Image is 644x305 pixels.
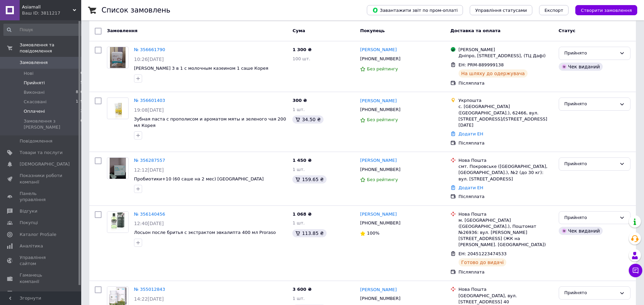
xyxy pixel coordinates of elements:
[575,5,637,15] button: Створити замовлення
[367,231,379,236] span: 100%
[564,289,617,297] div: Прийнято
[564,160,617,168] div: Прийнято
[459,217,553,248] div: м. [GEOGRAPHIC_DATA] ([GEOGRAPHIC_DATA].), Поштомат №26936: вул. [PERSON_NAME][STREET_ADDRESS] (Ж...
[292,28,305,33] span: Cума
[292,229,326,237] div: 113.85 ₴
[292,47,311,52] span: 1 300 ₴
[20,208,37,214] span: Відгуки
[20,191,63,203] span: Панель управління
[20,138,52,144] span: Повідомлення
[107,97,129,119] a: Фото товару
[107,28,137,33] span: Замовлення
[459,286,553,292] div: Нова Пошта
[20,290,37,296] span: Маркет
[20,173,63,185] span: Показники роботи компанії
[107,47,129,68] a: Фото товару
[292,167,305,172] span: 1 шт.
[359,219,402,227] div: [PHONE_NUMBER]
[569,7,637,13] a: Створити замовлення
[367,117,398,122] span: Без рейтингу
[110,47,126,68] img: Фото товару
[459,104,553,128] div: с. [GEOGRAPHIC_DATA] ([GEOGRAPHIC_DATA].), 62466, вул. [STREET_ADDRESS]/[STREET_ADDRESS][DATE]
[22,4,73,10] span: Asiamall
[629,264,642,277] button: Чат з покупцем
[134,98,165,103] a: № 356601403
[20,150,63,156] span: Товари та послуги
[459,251,507,256] span: ЕН: 20451223474533
[107,211,129,233] a: Фото товару
[360,28,385,33] span: Покупець
[459,131,483,136] a: Додати ЕН
[360,47,397,53] a: [PERSON_NAME]
[134,296,164,302] span: 14:22[DATE]
[459,269,553,275] div: Післяплата
[114,98,121,119] img: Фото товару
[459,157,553,164] div: Нова Пошта
[559,28,576,33] span: Статус
[107,157,129,179] a: Фото товару
[102,6,170,14] h1: Список замовлень
[459,211,553,217] div: Нова Пошта
[134,116,286,128] a: Зубная паста с прополисом и ароматом мяты и зеленого чая 200 мл Корея
[459,97,553,104] div: Укрпошта
[81,70,83,77] span: 0
[372,7,458,13] span: Завантажити звіт по пром-оплаті
[76,99,83,105] span: 139
[20,232,56,238] span: Каталог ProSale
[292,212,311,217] span: 1 068 ₴
[134,176,264,181] a: Пробиотики+10 (60 саше на 2 мес) [GEOGRAPHIC_DATA]
[20,161,70,167] span: [DEMOGRAPHIC_DATA]
[459,164,553,182] div: смт. Покровське ([GEOGRAPHIC_DATA], [GEOGRAPHIC_DATA].), №2 (до 30 кг): вул. [STREET_ADDRESS]
[581,8,632,13] span: Створити замовлення
[20,243,43,249] span: Аналітика
[134,158,165,163] a: № 356287557
[292,296,305,301] span: 1 шт.
[360,287,397,293] a: [PERSON_NAME]
[134,57,164,62] span: 10:26[DATE]
[360,98,397,104] a: [PERSON_NAME]
[539,5,569,15] button: Експорт
[292,115,323,124] div: 34.50 ₴
[360,157,397,164] a: [PERSON_NAME]
[20,60,48,66] span: Замовлення
[459,47,553,53] div: [PERSON_NAME]
[292,98,307,103] span: 300 ₴
[134,107,164,113] span: 19:08[DATE]
[367,5,463,15] button: Завантажити звіт по пром-оплаті
[20,220,38,226] span: Покупці
[475,8,527,13] span: Управління статусами
[110,158,126,179] img: Фото товару
[292,107,305,112] span: 1 шт.
[24,118,81,130] span: Замовлення з [PERSON_NAME]
[81,118,83,130] span: 0
[359,105,402,114] div: [PHONE_NUMBER]
[459,140,553,146] div: Післяплата
[470,5,532,15] button: Управління статусами
[3,24,84,36] input: Пошук
[459,80,553,86] div: Післяплата
[360,211,397,218] a: [PERSON_NAME]
[559,63,603,71] div: Чек виданий
[459,293,553,305] div: [GEOGRAPHIC_DATA], вул. [STREET_ADDRESS] 40
[22,10,81,16] div: Ваш ID: 3811217
[24,80,45,86] span: Прийняті
[76,89,83,95] span: 870
[459,258,507,266] div: Готово до видачі
[134,230,276,235] a: Лосьон после бритья с экстрактом эвкалипта 400 мл Proraso
[545,8,563,13] span: Експорт
[134,66,268,71] span: [PERSON_NAME] 3 в 1 с молочным казеином 1 саше Корея
[559,227,603,235] div: Чек виданий
[134,47,165,52] a: № 356661790
[134,167,164,173] span: 12:12[DATE]
[459,62,504,67] span: ЕН: PRM-889999138
[24,70,34,77] span: Нові
[292,220,305,225] span: 1 шт.
[359,55,402,63] div: [PHONE_NUMBER]
[20,42,81,54] span: Замовлення та повідомлення
[134,221,164,226] span: 12:40[DATE]
[81,108,83,114] span: 2
[292,175,326,183] div: 159.65 ₴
